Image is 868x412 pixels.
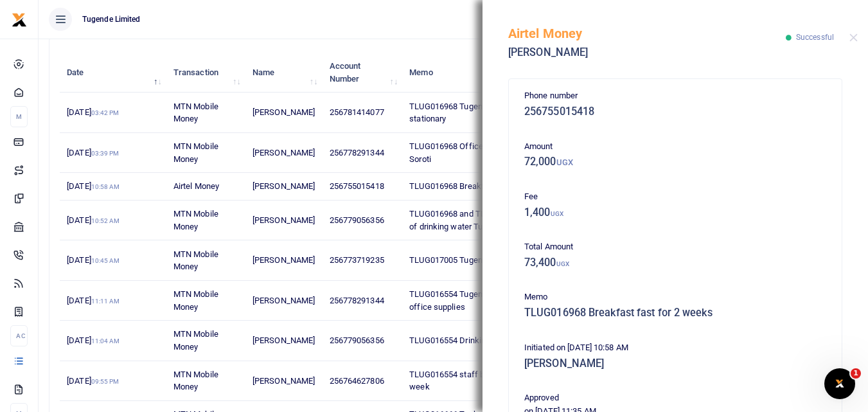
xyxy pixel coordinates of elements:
span: [DATE] [67,215,120,225]
span: [DATE] [67,296,120,305]
span: 256755015418 [330,181,384,191]
span: 256764627806 [330,376,384,386]
span: TLUG016968 Tugende soroti office stationary [409,102,538,124]
img: logo-small [12,12,27,28]
span: [DATE] [67,107,119,117]
small: 09:55 PM [91,378,120,385]
small: UGX [556,157,573,167]
span: [PERSON_NAME] [252,148,315,157]
span: MTN Mobile Money [173,209,218,231]
span: TLUG017005 Tugende Branch Data [409,255,539,265]
small: 03:42 PM [91,109,120,116]
span: TLUG016968 Office supplies Tugende Soroti [409,141,550,164]
span: TLUG016554 Tugende soroti branch office supplies [409,289,542,312]
small: 11:04 AM [91,337,120,345]
th: Account Number: activate to sort column ascending [322,53,402,93]
span: TLUG016968 Breakfast fast for 2 weeks [409,181,559,191]
span: 1 [851,368,861,379]
th: Memo: activate to sort column ascending [402,53,571,93]
p: Phone number [524,89,826,103]
span: Tugende Limited [77,13,146,25]
p: Total Amount [524,240,826,254]
small: UGX [556,260,569,267]
p: Amount [524,140,826,154]
span: [DATE] [67,181,120,191]
small: 10:52 AM [91,217,120,224]
a: logo-small logo-large logo-large [12,14,27,24]
span: 256778291344 [330,148,384,157]
h5: 72,000 [524,156,826,168]
small: 10:45 AM [91,257,120,264]
small: 10:58 AM [91,183,120,190]
li: Ac [10,325,28,346]
span: 256779056356 [330,215,384,225]
small: UGX [551,210,563,217]
th: Transaction: activate to sort column ascending [166,53,245,93]
h5: TLUG016968 Breakfast fast for 2 weeks [524,307,826,319]
span: TLUG016968 and TLUG016554 9 bottles of drinking water Tugende Soroti [409,209,558,231]
span: [DATE] [67,148,119,157]
span: 256781414077 [330,107,384,117]
iframe: Intercom live chat [824,368,855,399]
span: [PERSON_NAME] [252,107,315,117]
span: 256778291344 [330,296,384,305]
small: 03:39 PM [91,150,120,157]
span: MTN Mobile Money [173,102,218,124]
li: M [10,106,28,127]
span: [PERSON_NAME] [252,255,315,265]
h5: [PERSON_NAME] [508,46,786,59]
p: Approved [524,391,826,405]
span: MTN Mobile Money [173,141,218,164]
span: MTN Mobile Money [173,289,218,312]
span: 256779056356 [330,336,384,345]
small: 11:11 AM [91,298,120,305]
h5: [PERSON_NAME] [524,357,826,370]
span: MTN Mobile Money [173,249,218,272]
th: Date: activate to sort column descending [60,53,166,93]
span: [PERSON_NAME] [252,181,315,191]
h5: 1,400 [524,206,826,219]
p: Initiated on [DATE] 10:58 AM [524,341,826,355]
span: Successful [796,33,834,42]
span: [DATE] [67,336,120,345]
h5: 256755015418 [524,105,826,118]
p: Fee [524,190,826,204]
span: [PERSON_NAME] [252,215,315,225]
span: [PERSON_NAME] [252,296,315,305]
span: MTN Mobile Money [173,370,218,392]
span: [DATE] [67,255,120,265]
span: 256773719235 [330,255,384,265]
span: [DATE] [67,376,119,386]
p: Memo [524,291,826,304]
span: TLUG016554 Drinking water 3 bottles [409,336,547,345]
span: TLUG016554 staff breakfast for one week [409,370,544,392]
span: [PERSON_NAME] [252,336,315,345]
th: Name: activate to sort column ascending [245,53,323,93]
h5: Airtel Money [508,26,786,41]
span: [PERSON_NAME] [252,376,315,386]
span: Airtel Money [173,181,219,191]
span: MTN Mobile Money [173,329,218,352]
button: Close [849,33,858,42]
h5: 73,400 [524,256,826,269]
